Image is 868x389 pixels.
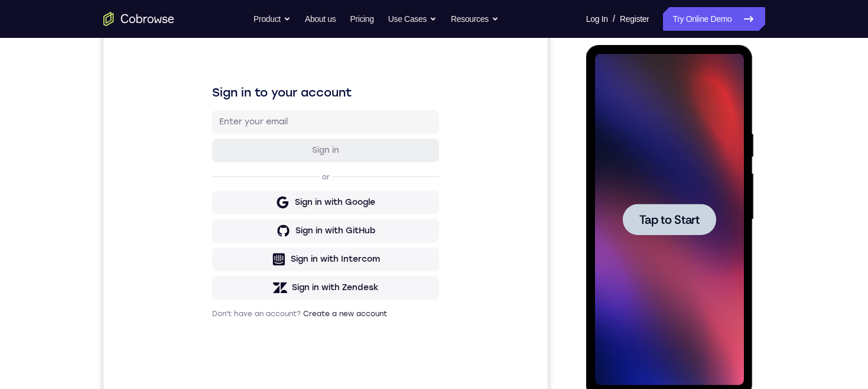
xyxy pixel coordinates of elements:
[109,245,336,268] button: Sign in with Intercom
[116,113,329,125] input: Enter your email
[191,194,272,205] div: Sign in with Google
[216,169,229,179] p: or
[192,222,272,234] div: Sign in with GitHub
[350,7,373,31] a: Pricing
[109,306,336,316] p: Don't have an account?
[187,250,277,262] div: Sign in with Intercom
[620,7,649,31] a: Register
[613,12,615,26] span: /
[586,7,608,31] a: Log In
[109,188,336,211] button: Sign in with Google
[109,81,336,98] h1: Sign in to your account
[200,307,284,315] a: Create a new account
[253,7,291,31] button: Product
[37,159,130,190] button: Tap to Start
[109,136,336,159] button: Sign in
[103,12,174,26] a: Go to the home page
[188,279,275,291] div: Sign in with Zendesk
[388,7,437,31] button: Use Cases
[451,7,499,31] button: Resources
[109,216,336,240] button: Sign in with GitHub
[305,7,336,31] a: About us
[663,7,765,31] a: Try Online Demo
[109,273,336,297] button: Sign in with Zendesk
[53,169,113,181] span: Tap to Start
